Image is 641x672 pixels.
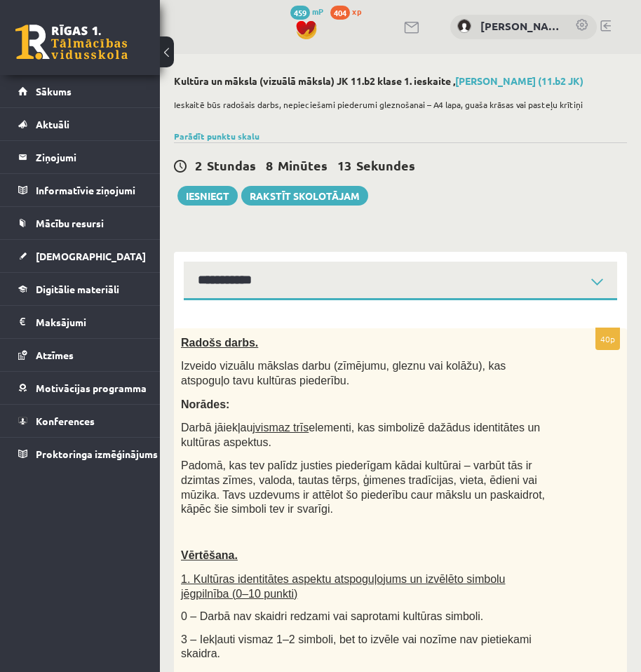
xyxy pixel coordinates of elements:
[181,549,238,561] span: Vērtēšana.
[36,250,146,262] span: [DEMOGRAPHIC_DATA]
[181,360,506,387] span: Izveido vizuālu mākslas darbu (zīmējumu, gleznu vai kolāžu), kas atspoguļo tavu kultūras piederību.
[36,141,142,173] legend: Ziņojumi
[36,85,72,98] span: Sākums
[15,25,128,60] a: Rīgas 1. Tālmācības vidusskola
[181,337,258,349] span: Radošs darbs.
[36,217,104,229] span: Mācību resursi
[330,6,368,17] a: 404 xp
[595,328,620,350] p: 40p
[36,415,95,427] span: Konferences
[457,19,471,33] img: Linards Liepiņš
[18,339,142,371] a: Atzīmes
[36,349,74,361] span: Atzīmes
[356,157,415,173] span: Sekundes
[255,422,309,434] u: vismaz trīs
[18,372,142,404] a: Motivācijas programma
[36,448,158,460] span: Proktoringa izmēģinājums
[18,405,142,437] a: Konferences
[18,438,142,470] a: Proktoringa izmēģinājums
[36,118,69,130] span: Aktuāli
[195,157,202,173] span: 2
[18,75,142,107] a: Sākums
[181,422,540,448] span: Darbā jāiekļauj elementi, kas simbolizē dažādus identitātes un kultūras aspektus.
[18,273,142,305] a: Digitālie materiāli
[330,6,350,20] span: 404
[174,75,627,87] h2: Kultūra un māksla (vizuālā māksla) JK 11.b2 klase 1. ieskaite ,
[181,610,483,622] span: 0 – Darbā nav skaidri redzami vai saprotami kultūras simboli.
[18,240,142,272] a: [DEMOGRAPHIC_DATA]
[36,306,142,338] legend: Maksājumi
[181,573,505,600] span: 1. Kultūras identitātes aspektu atspoguļojums un izvēlēto simbolu jēgpilnība (0–10 punkti)
[18,306,142,338] a: Maksājumi
[174,130,259,142] a: Parādīt punktu skalu
[207,157,256,173] span: Stundas
[177,186,238,206] button: Iesniegt
[181,459,545,515] span: Padomā, kas tev palīdz justies piederīgam kādai kultūrai – varbūt tās ir dzimtas zīmes, valoda, t...
[312,6,323,17] span: mP
[181,633,532,660] span: 3 – Iekļauti vismaz 1–2 simboli, bet to izvēle vai nozīme nav pietiekami skaidra.
[18,108,142,140] a: Aktuāli
[352,6,361,17] span: xp
[290,6,323,17] a: 459 mP
[174,98,620,111] p: Ieskaitē būs radošais darbs, nepieciešami piederumi gleznošanai – A4 lapa, guaša krāsas vai paste...
[18,207,142,239] a: Mācību resursi
[36,283,119,295] span: Digitālie materiāli
[455,74,583,87] a: [PERSON_NAME] (11.b2 JK)
[480,18,561,34] a: [PERSON_NAME]
[290,6,310,20] span: 459
[181,398,229,410] span: Norādes:
[18,141,142,173] a: Ziņojumi
[36,174,142,206] legend: Informatīvie ziņojumi
[278,157,328,173] span: Minūtes
[266,157,273,173] span: 8
[36,382,147,394] span: Motivācijas programma
[337,157,351,173] span: 13
[241,186,368,206] a: Rakstīt skolotājam
[18,174,142,206] a: Informatīvie ziņojumi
